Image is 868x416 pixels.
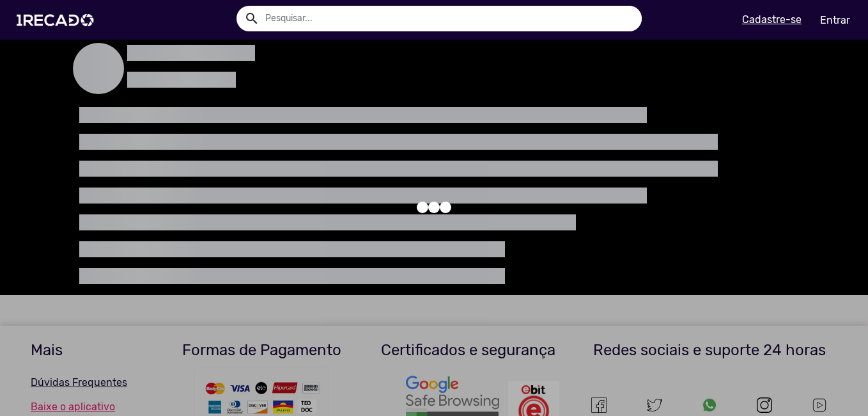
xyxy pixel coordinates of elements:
[256,6,642,31] input: Pesquisar...
[240,6,262,29] button: Example home icon
[812,9,858,31] a: Entrar
[244,11,260,26] mat-icon: Example home icon
[742,13,802,26] u: Cadastre-se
